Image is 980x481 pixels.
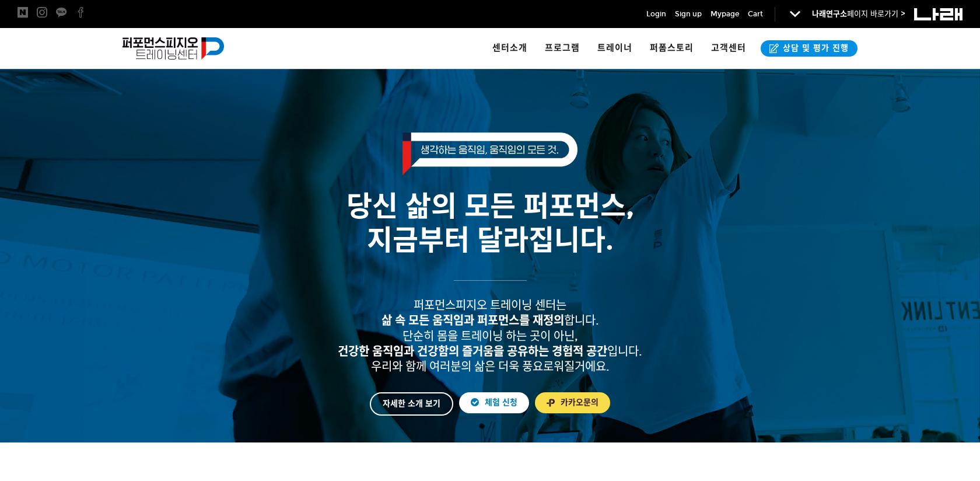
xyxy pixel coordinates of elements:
[338,344,607,358] strong: 건강한 움직임과 건강함의 즐거움을 공유하는 경험적 공간
[545,43,580,53] span: 프로그램
[402,329,578,343] span: 단순히 몸을 트레이닝 하는 곳이 아닌,
[346,189,634,257] span: 당신 삶의 모든 퍼포먼스, 지금부터 달라집니다.
[536,28,589,69] a: 프로그램
[381,313,599,327] span: 합니다.
[535,392,610,413] a: 카카오문의
[597,43,632,53] span: 트레이너
[414,298,566,312] span: 퍼포먼스피지오 트레이닝 센터는
[402,133,577,175] img: 생각하는 움직임, 움직임의 모든 것.
[812,9,847,19] strong: 나래연구소
[646,8,666,20] a: Login
[761,40,857,57] a: 상담 및 평가 진행
[641,28,702,69] a: 퍼폼스토리
[748,8,763,20] a: Cart
[484,28,536,69] a: 센터소개
[381,313,564,327] strong: 삶 속 모든 움직임과 퍼포먼스를 재정의
[338,344,642,358] span: 입니다.
[492,43,527,53] span: 센터소개
[675,8,702,20] a: Sign up
[589,28,641,69] a: 트레이너
[711,43,746,53] span: 고객센터
[370,392,453,416] a: 자세한 소개 보기
[710,8,739,20] a: Mypage
[702,28,755,69] a: 고객센터
[779,43,849,54] span: 상담 및 평가 진행
[371,360,610,374] span: 우리와 함께 여러분의 삶은 더욱 풍요로워질거에요.
[812,9,905,19] a: 나래연구소페이지 바로가기 >
[459,392,529,413] a: 체험 신청
[650,43,694,53] span: 퍼폼스토리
